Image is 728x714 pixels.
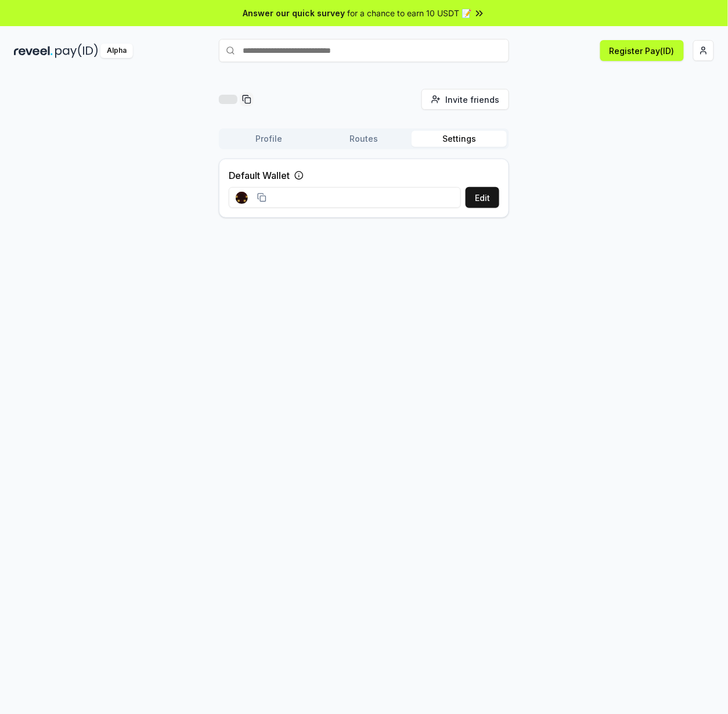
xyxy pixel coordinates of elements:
[229,168,290,182] label: Default Wallet
[466,187,499,208] button: Edit
[243,7,345,19] span: Answer our quick survey
[316,131,412,147] button: Routes
[412,131,507,147] button: Settings
[221,131,316,147] button: Profile
[347,7,471,19] span: for a chance to earn 10 USDT 📝
[14,44,53,58] img: reveel_dark
[55,44,98,58] img: pay_id
[600,40,684,61] button: Register Pay(ID)
[421,89,509,110] button: Invite friends
[445,94,499,106] span: Invite friends
[100,44,133,58] div: Alpha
